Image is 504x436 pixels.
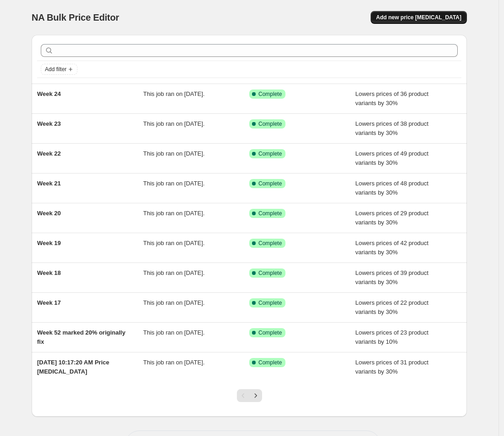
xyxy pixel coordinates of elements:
span: This job ran on [DATE]. [143,180,205,187]
span: This job ran on [DATE]. [143,150,205,157]
span: Week 21 [37,180,61,187]
span: Week 52 marked 20% originally fix [37,329,126,345]
span: Lowers prices of 38 product variants by 30% [356,120,429,136]
span: Week 19 [37,240,61,246]
span: Complete [258,180,282,187]
span: Complete [258,150,282,157]
span: Week 18 [37,269,61,276]
span: This job ran on [DATE]. [143,269,205,276]
span: Lowers prices of 23 product variants by 10% [356,329,429,345]
span: This job ran on [DATE]. [143,359,205,366]
span: Lowers prices of 29 product variants by 30% [356,210,429,226]
span: Add new price [MEDICAL_DATA] [376,14,461,21]
span: Lowers prices of 31 product variants by 30% [356,359,429,375]
span: Complete [258,359,282,366]
button: Add new price [MEDICAL_DATA] [371,11,467,24]
span: Lowers prices of 48 product variants by 30% [356,180,429,196]
button: Add filter [41,64,77,75]
span: Week 20 [37,210,61,217]
span: This job ran on [DATE]. [143,299,205,306]
span: Lowers prices of 36 product variants by 30% [356,90,429,106]
span: Week 22 [37,150,61,157]
span: Complete [258,299,282,307]
span: This job ran on [DATE]. [143,240,205,246]
span: Lowers prices of 42 product variants by 30% [356,240,429,256]
span: Lowers prices of 39 product variants by 30% [356,269,429,285]
span: [DATE] 10:17:20 AM Price [MEDICAL_DATA] [37,359,110,375]
span: NA Bulk Price Editor [32,12,119,22]
span: Week 17 [37,299,61,306]
span: This job ran on [DATE]. [143,210,205,217]
nav: Pagination [237,389,262,402]
span: Add filter [45,66,66,73]
span: This job ran on [DATE]. [143,90,205,97]
span: Complete [258,120,282,128]
span: This job ran on [DATE]. [143,120,205,127]
span: Week 24 [37,90,61,97]
span: Lowers prices of 49 product variants by 30% [356,150,429,166]
span: Complete [258,90,282,98]
span: Week 23 [37,120,61,127]
span: Complete [258,269,282,277]
span: Complete [258,210,282,217]
span: Complete [258,329,282,336]
span: Complete [258,240,282,247]
button: Next [249,389,262,402]
span: Lowers prices of 22 product variants by 30% [356,299,429,315]
span: This job ran on [DATE]. [143,329,205,336]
